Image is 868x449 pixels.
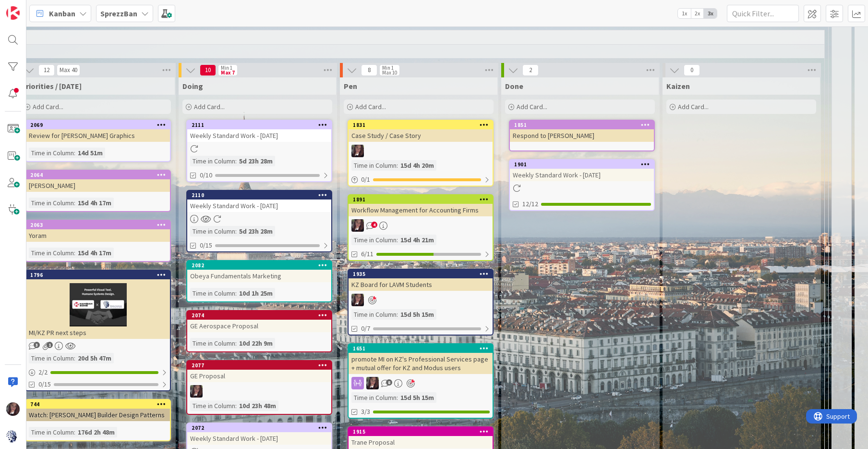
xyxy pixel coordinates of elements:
[397,392,398,403] span: :
[351,294,364,306] img: TD
[361,249,374,259] span: 6/11
[26,400,170,421] div: 744Watch: [PERSON_NAME] Builder Design Patterns
[187,200,331,212] div: Weekly Standard Work - [DATE]
[187,361,331,370] div: 2077
[349,270,493,278] div: 1935
[29,198,74,208] div: Time in Column
[366,377,379,389] img: TD
[349,195,493,216] div: 1891Workflow Management for Accounting Firms
[361,64,377,76] span: 8
[30,172,170,178] div: 2064
[100,9,137,18] b: SprezzBan
[398,160,436,171] div: 15d 4h 20m
[192,192,331,199] div: 2110
[382,65,394,70] div: Min 1
[187,432,331,445] div: Weekly Standard Work - [DATE]
[192,362,331,369] div: 2077
[397,309,398,320] span: :
[49,8,75,19] span: Kanban
[386,379,392,386] span: 8
[237,288,275,299] div: 10d 1h 25m
[26,121,170,129] div: 2069
[237,156,275,166] div: 5d 23h 28m
[26,229,170,242] div: Yoram
[33,102,63,111] span: Add Card...
[510,160,654,169] div: 1901
[397,160,398,171] span: :
[187,311,331,332] div: 2074GE Aerospace Proposal
[75,353,114,363] div: 20d 5h 47m
[361,324,370,334] span: 0/7
[235,156,237,166] span: :
[29,248,74,258] div: Time in Column
[190,338,235,349] div: Time in Column
[29,427,74,437] div: Time in Column
[26,221,170,242] div: 2063Yoram
[349,121,493,142] div: 1831Case Study / Case Story
[349,278,493,291] div: KZ Board for LAVM Students
[187,121,331,142] div: 2111Weekly Standard Work - [DATE]
[200,170,212,180] span: 0/10
[221,70,235,75] div: Max 7
[75,427,117,437] div: 176d 2h 48m
[398,309,436,320] div: 15d 5h 15m
[187,261,331,270] div: 2082
[349,353,493,374] div: promote MI on KZ's Professional Services page + mutual offer for KZ and Modus users
[349,377,493,389] div: TD
[187,261,331,282] div: 2082Obeya Fundamentals Marketing
[74,427,75,437] span: :
[200,64,216,76] span: 10
[187,311,331,320] div: 2074
[187,361,331,382] div: 2077GE Proposal
[187,370,331,382] div: GE Proposal
[349,219,493,232] div: TD
[26,409,170,421] div: Watch: [PERSON_NAME] Builder Design Patterns
[349,195,493,204] div: 1891
[6,429,20,443] img: avatar
[75,198,114,208] div: 15d 4h 17m
[200,240,212,250] span: 0/15
[47,342,53,348] span: 1
[517,102,547,111] span: Add Card...
[355,102,386,111] span: Add Card...
[30,401,170,408] div: 744
[237,400,278,411] div: 10d 23h 48m
[510,169,654,181] div: Weekly Standard Work - [DATE]
[74,248,75,258] span: :
[192,312,331,319] div: 2074
[30,272,170,278] div: 1796
[74,148,75,158] span: :
[26,271,170,279] div: 1796
[187,424,331,432] div: 2072
[26,179,170,192] div: [PERSON_NAME]
[353,271,493,277] div: 1935
[351,235,397,245] div: Time in Column
[75,248,114,258] div: 15d 4h 17m
[187,385,331,398] div: TD
[351,309,397,320] div: Time in Column
[691,9,704,18] span: 2x
[190,385,203,398] img: TD
[510,129,654,142] div: Respond to [PERSON_NAME]
[38,64,55,76] span: 12
[237,338,275,349] div: 10d 22h 9m
[26,326,170,339] div: MI/KZ PR next steps
[349,294,493,306] div: TD
[30,222,170,228] div: 2063
[349,129,493,142] div: Case Study / Case Story
[510,121,654,142] div: 1851Respond to [PERSON_NAME]
[192,262,331,269] div: 2082
[344,81,357,91] span: Pen
[6,6,20,20] img: Visit kanbanzone.com
[235,400,237,411] span: :
[353,428,493,435] div: 1915
[514,161,654,168] div: 1901
[21,81,82,91] span: Priorities / Today
[351,392,397,403] div: Time in Column
[194,102,225,111] span: Add Card...
[349,204,493,216] div: Workflow Management for Accounting Firms
[510,121,654,129] div: 1851
[26,400,170,409] div: 744
[704,9,717,18] span: 3x
[26,221,170,229] div: 2063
